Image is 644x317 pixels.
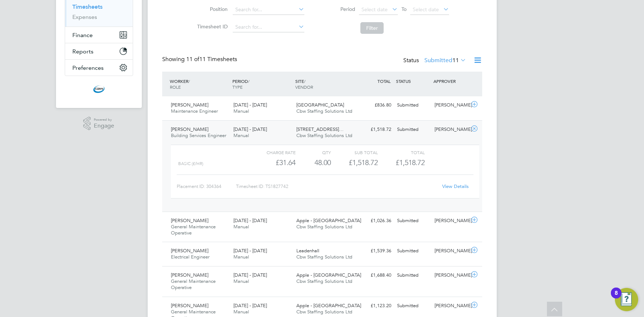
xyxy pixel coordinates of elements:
[171,302,208,309] span: [PERSON_NAME]
[177,181,236,192] div: Placement ID: 304364
[295,84,313,90] span: VENDOR
[296,102,344,108] span: [GEOGRAPHIC_DATA]
[233,272,267,278] span: [DATE] - [DATE]
[72,48,93,55] span: Reports
[65,83,133,95] a: Go to home page
[296,254,352,260] span: Cbw Staffing Solutions Ltd
[171,132,226,139] span: Building Services Engineer
[394,245,432,257] div: Submitted
[394,75,432,88] div: STATUS
[394,269,432,281] div: Submitted
[232,84,243,90] span: TYPE
[296,217,361,224] span: Apple - [GEOGRAPHIC_DATA]
[248,157,295,169] div: £31.64
[615,293,618,302] div: 8
[72,32,93,39] span: Finance
[432,99,469,111] div: [PERSON_NAME]
[188,78,190,84] span: /
[432,300,469,312] div: [PERSON_NAME]
[356,99,394,111] div: £836.80
[378,148,425,157] div: Total
[331,157,378,169] div: £1,518.72
[233,224,249,230] span: Manual
[233,102,267,108] span: [DATE] - [DATE]
[296,157,331,169] div: 48.00
[65,60,133,76] button: Preferences
[168,75,231,93] div: WORKER
[195,23,228,30] label: Timesheet ID
[356,300,394,312] div: £1,123.20
[233,309,249,315] span: Manual
[171,217,208,224] span: [PERSON_NAME]
[432,124,469,136] div: [PERSON_NAME]
[296,148,331,157] div: QTY
[248,148,295,157] div: Charge rate
[323,6,355,12] label: Period
[293,75,356,93] div: SITE
[356,269,394,281] div: £1,688.40
[94,123,114,129] span: Engage
[162,56,239,63] div: Showing
[394,99,432,111] div: Submitted
[171,254,209,260] span: Electrical Engineer
[72,64,104,71] span: Preferences
[356,124,394,136] div: £1,518.72
[432,269,469,281] div: [PERSON_NAME]
[72,13,97,20] a: Expenses
[233,254,249,260] span: Manual
[296,248,319,254] span: Leadenhall
[296,132,352,139] span: Cbw Staffing Solutions Ltd
[432,215,469,227] div: [PERSON_NAME]
[178,161,203,166] span: Basic (£/HR)
[233,302,267,309] span: [DATE] - [DATE]
[615,288,638,311] button: Open Resource Center, 8 new notifications
[72,3,103,10] a: Timesheets
[394,300,432,312] div: Submitted
[171,272,208,278] span: [PERSON_NAME]
[65,27,133,43] button: Finance
[170,84,181,90] span: ROLE
[296,126,344,132] span: [STREET_ADDRESS]…
[377,78,391,84] span: TOTAL
[452,57,459,64] span: 11
[94,117,114,123] span: Powered by
[171,248,208,254] span: [PERSON_NAME]
[396,158,425,167] span: £1,518.72
[296,302,361,309] span: Apple - [GEOGRAPHIC_DATA]
[231,75,293,93] div: PERIOD
[65,43,133,59] button: Reports
[432,245,469,257] div: [PERSON_NAME]
[361,6,388,13] span: Select date
[424,57,466,64] label: Submitted
[394,124,432,136] div: Submitted
[233,5,304,15] input: Search for...
[399,4,409,14] span: To
[233,217,267,224] span: [DATE] - [DATE]
[356,215,394,227] div: £1,026.36
[236,181,438,192] div: Timesheet ID: TS1827742
[413,6,439,13] span: Select date
[233,278,249,284] span: Manual
[233,126,267,132] span: [DATE] - [DATE]
[442,183,469,189] a: View Details
[171,224,216,236] span: General Maintenance Operative
[83,117,114,131] a: Powered byEngage
[195,6,228,12] label: Position
[331,148,378,157] div: Sub Total
[186,56,237,63] span: 11 Timesheets
[296,278,352,284] span: Cbw Staffing Solutions Ltd
[171,108,218,114] span: Maintenance Engineer
[432,75,469,88] div: APPROVER
[171,278,216,290] span: General Maintenance Operative
[296,309,352,315] span: Cbw Staffing Solutions Ltd
[171,102,208,108] span: [PERSON_NAME]
[304,78,305,84] span: /
[93,83,105,95] img: cbwstaffingsolutions-logo-retina.png
[248,78,249,84] span: /
[356,245,394,257] div: £1,539.36
[233,108,249,114] span: Manual
[360,22,384,34] button: Filter
[171,126,208,132] span: [PERSON_NAME]
[233,132,249,139] span: Manual
[186,56,199,63] span: 11 of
